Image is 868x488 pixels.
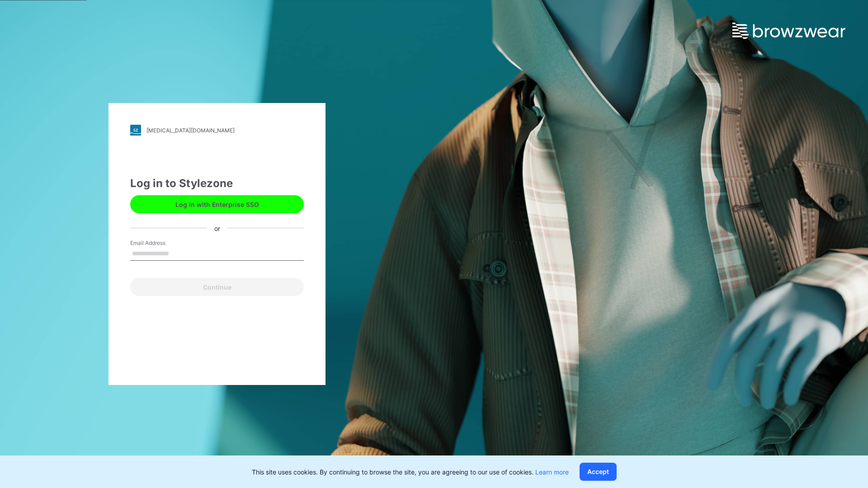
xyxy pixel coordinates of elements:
[732,23,845,39] img: browzwear-logo.e42bd6dac1945053ebaf764b6aa21510.svg
[130,125,141,136] img: stylezone-logo.562084cfcfab977791bfbf7441f1a819.svg
[580,463,617,481] button: Accept
[130,175,304,192] div: Log in to Stylezone
[146,127,235,134] div: [MEDICAL_DATA][DOMAIN_NAME]
[252,467,569,477] p: This site uses cookies. By continuing to browse the site, you are agreeing to our use of cookies.
[207,223,227,233] div: or
[130,239,193,247] label: Email Address
[130,195,304,213] button: Log in with Enterprise SSO
[535,468,569,476] a: Learn more
[130,125,304,136] a: [MEDICAL_DATA][DOMAIN_NAME]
